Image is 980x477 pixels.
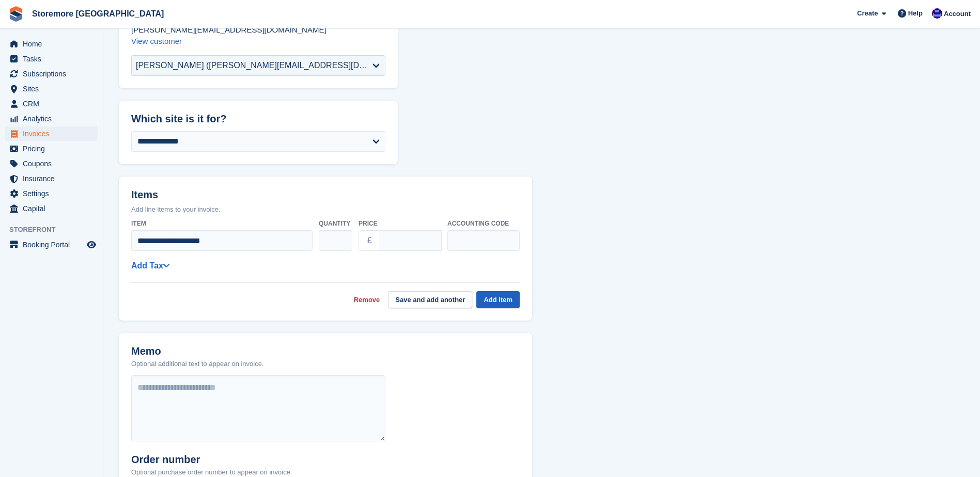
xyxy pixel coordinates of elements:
div: [PERSON_NAME] ([PERSON_NAME][EMAIL_ADDRESS][DOMAIN_NAME]) [136,59,372,72]
label: Item [131,219,313,228]
span: Storefront [9,225,103,235]
span: CRM [23,97,85,111]
a: menu [5,171,98,186]
span: Insurance [23,171,85,186]
a: Storemore [GEOGRAPHIC_DATA] [28,5,168,22]
p: Add line items to your invoice. [131,204,520,215]
img: stora-icon-8386f47178a22dfd0bd8f6a31ec36ba5ce8667c1dd55bd0f319d3a0aa187defe.svg [8,6,24,22]
span: Sites [23,82,85,96]
a: menu [5,126,98,141]
a: menu [5,156,98,171]
a: menu [5,97,98,111]
label: Accounting code [447,219,520,228]
a: menu [5,67,98,81]
h2: Which site is it for? [131,113,385,125]
span: Tasks [23,52,85,66]
span: Booking Portal [23,237,85,252]
h2: Items [131,189,520,203]
span: Analytics [23,112,85,126]
button: Save and add another [388,291,472,308]
label: Quantity [319,219,352,228]
a: menu [5,82,98,96]
p: Optional additional text to appear on invoice. [131,359,264,369]
a: View customer [131,37,182,45]
span: Subscriptions [23,67,85,81]
button: Add item [476,291,520,308]
a: menu [5,201,98,216]
h2: Memo [131,345,264,357]
span: Create [857,8,878,19]
img: Angela [932,8,942,19]
span: Capital [23,201,85,216]
p: [PERSON_NAME][EMAIL_ADDRESS][DOMAIN_NAME] [131,24,385,36]
span: Settings [23,186,85,201]
label: Price [359,219,441,228]
a: Add Tax [131,261,169,270]
span: Home [23,37,85,51]
a: menu [5,112,98,126]
h2: Order number [131,454,292,466]
a: menu [5,186,98,201]
a: Remove [354,295,380,305]
a: menu [5,141,98,156]
a: menu [5,52,98,66]
span: Help [908,8,923,19]
span: Coupons [23,156,85,171]
span: Invoices [23,126,85,141]
a: menu [5,237,98,252]
a: Preview store [85,239,98,251]
a: menu [5,37,98,51]
span: Account [944,9,971,19]
span: Pricing [23,141,85,156]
